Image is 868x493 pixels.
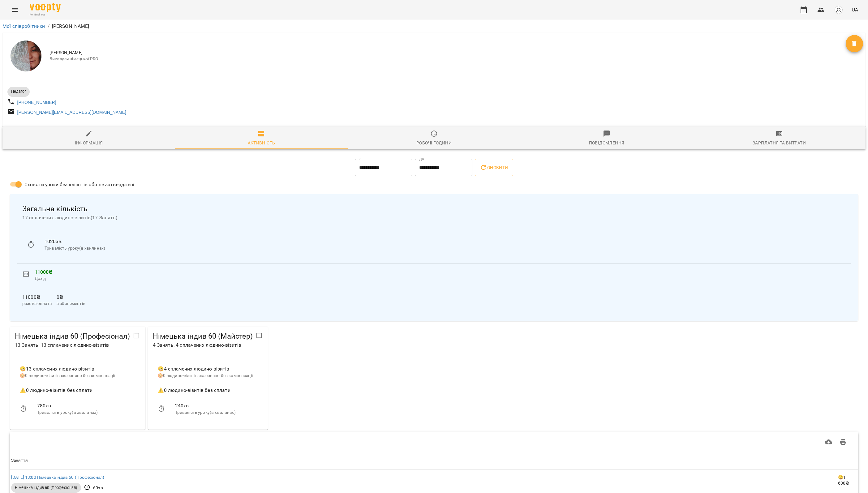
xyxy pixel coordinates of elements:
span: Оновити [480,164,508,171]
p: Тривалість уроку(в хвилинах) [175,409,258,416]
span: [PERSON_NAME] [49,50,846,56]
div: 😀1 [838,474,846,481]
lable: 60 хв. [93,485,104,490]
a: [PHONE_NUMBER] [17,100,56,105]
p: з абонементів [57,301,85,307]
div: Повідомлення [589,139,625,147]
p: 0 ₴ [57,294,85,301]
div: Sort [11,457,28,464]
span: 😀 4 сплачених людино-візитів [158,366,230,372]
a: [PERSON_NAME][EMAIL_ADDRESS][DOMAIN_NAME] [17,110,126,115]
button: UA [849,4,861,15]
p: 1020 хв. [45,238,841,245]
span: Заняття [11,457,857,464]
span: 17 сплачених людино-візитів ( 17 Занять ) [22,214,846,221]
span: Сховати уроки без клієнтів або не затверджені [24,181,135,188]
span: Дохід [35,276,846,282]
p: 11000 ₴ [35,268,846,276]
p: 240 хв. [175,402,258,409]
div: Активність [248,139,275,147]
div: Робочі години [416,139,452,147]
div: Table Toolbar [10,432,858,452]
p: Тривалість уроку(в хвилинах) [45,245,841,251]
span: For Business [30,13,61,17]
img: avatar_s.png [834,6,843,14]
p: разова оплата [22,301,52,307]
p: [PERSON_NAME] [52,23,89,30]
span: Викладач німецької PRO [49,56,846,62]
p: Тривалість уроку(в хвилинах) [37,409,135,416]
span: 😀 13 сплачених людино-візитів [20,366,94,372]
span: Педагог [7,89,30,94]
button: Оновити [475,159,513,176]
span: Німецька індив 60 (Професіонал) [11,485,81,491]
button: Menu [7,2,22,17]
p: 11000 ₴ [22,294,52,301]
nav: breadcrumb [2,23,866,30]
div: Заняття [11,457,28,464]
span: ⚠️ 0 людино-візитів без сплати [158,387,230,393]
p: 13 Занять , 13 сплачених людино-візитів [15,341,130,349]
div: Інформація [75,139,103,147]
li: / [48,23,49,30]
a: [DATE] 13:00 Німецька індив 60 (Професіонал) [11,475,104,480]
p: 4 Занять , 4 сплачених людино-візитів [153,341,253,349]
span: 😡 0 людино-візитів скасовано без компенсації [20,373,115,378]
span: Загальна кількість [22,204,846,214]
span: Німецька індив 60 (Майстер) [153,332,253,341]
span: 😡 0 людино-візитів скасовано без компенсації [158,373,253,378]
button: Завантажити CSV [821,435,836,449]
div: 600 ₴ [838,480,857,487]
img: Voopty Logo [30,3,61,12]
a: Мої співробітники [2,23,45,29]
button: Видалити [846,35,863,52]
span: UA [852,6,858,13]
p: 780 хв. [37,402,135,409]
span: Німецька індив 60 (Професіонал) [15,332,130,341]
span: ⚠️ 0 людино-візитів без сплати [20,387,92,393]
button: Друк [836,435,851,449]
img: Гута Оксана Анатоліївна [11,41,41,71]
div: Зарплатня та Витрати [753,139,806,147]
